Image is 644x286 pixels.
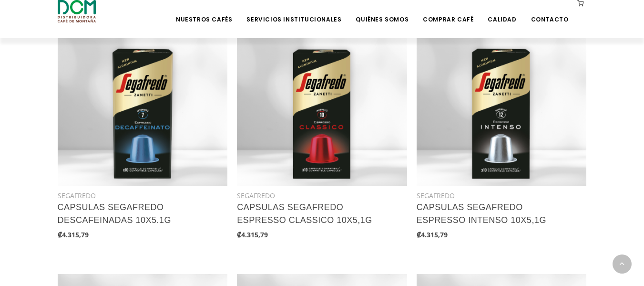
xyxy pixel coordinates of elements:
img: Shop product image! [237,16,407,186]
a: Nuestros Cafés [170,1,238,23]
a: CAPSULAS SEGAFREDO ESPRESSO CLASSICO 10x5,1g [237,202,372,225]
div: SEGAFREDO [237,190,407,201]
a: Servicios Institucionales [241,1,347,23]
a: CAPSULAS SEGAFREDO DESCAFEINADAS 10x5.1g [58,202,172,225]
a: Comprar Café [417,1,479,23]
a: Calidad [482,1,522,23]
b: ₡4.315,79 [417,230,448,239]
a: Contacto [525,1,574,23]
img: Shop product image! [417,16,587,186]
div: SEGAFREDO [417,190,587,201]
b: ₡4.315,79 [237,230,268,239]
div: SEGAFREDO [58,190,228,201]
b: ₡4.315,79 [58,230,89,239]
a: CAPSULAS SEGAFREDO ESPRESSO INTENSO 10x5,1g [417,202,546,225]
img: Shop product image! [58,16,228,186]
a: Quiénes Somos [350,1,414,23]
